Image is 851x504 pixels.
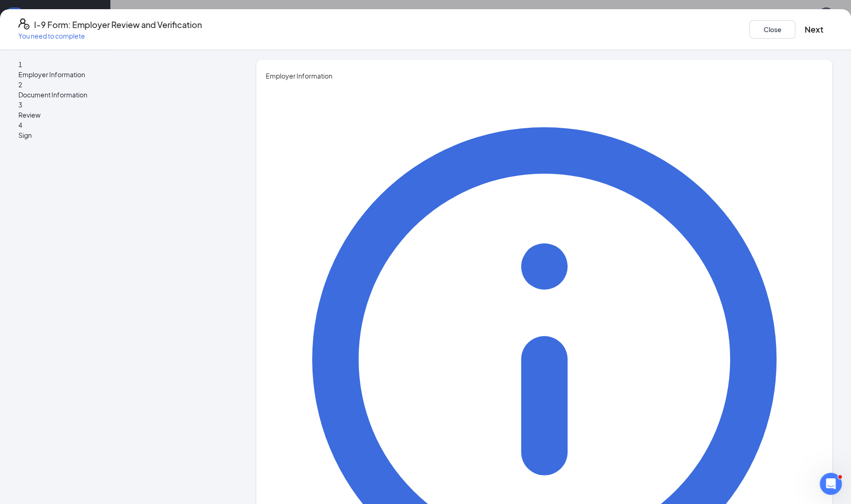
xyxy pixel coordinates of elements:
[18,60,22,68] span: 1
[18,110,222,120] span: Review
[18,69,222,79] span: Employer Information
[18,101,22,109] span: 3
[34,18,202,31] h4: I-9 Form: Employer Review and Verification
[18,31,202,40] p: You need to complete
[18,121,22,129] span: 4
[749,20,795,39] button: Close
[820,473,842,495] iframe: Intercom live chat
[18,80,22,89] span: 2
[805,23,823,36] button: Next
[266,71,823,81] span: Employer Information
[18,18,29,29] svg: FormI9EVerifyIcon
[18,90,222,100] span: Document Information
[18,130,222,140] span: Sign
